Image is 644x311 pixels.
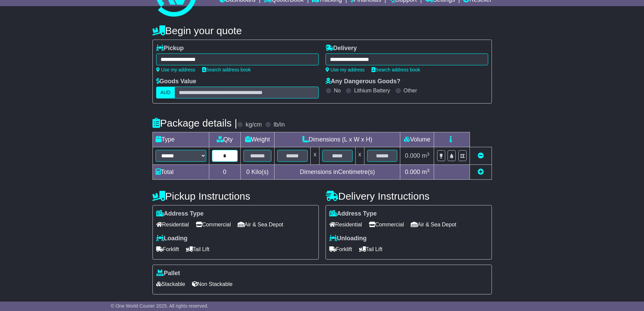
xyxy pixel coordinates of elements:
[422,169,430,175] span: m
[478,152,484,159] a: Remove this item
[372,67,420,72] a: Search address book
[326,191,492,202] h4: Delivery Instructions
[326,45,357,52] label: Delivery
[326,67,365,72] a: Use my address
[156,210,204,218] label: Address Type
[329,210,377,218] label: Address Type
[240,165,275,180] td: Kilo(s)
[156,78,196,85] label: Goods Value
[186,244,210,254] span: Tail Lift
[405,152,420,159] span: 0.000
[369,219,404,230] span: Commercial
[238,219,283,230] span: Air & Sea Depot
[152,191,319,202] h4: Pickup Instructions
[152,132,209,147] td: Type
[156,244,179,254] span: Forklift
[405,169,420,175] span: 0.000
[209,165,240,180] td: 0
[334,87,341,94] label: No
[192,279,233,289] span: Non Stackable
[275,165,400,180] td: Dimensions in Centimetre(s)
[156,45,184,52] label: Pickup
[156,270,180,277] label: Pallet
[326,78,401,85] label: Any Dangerous Goods?
[156,67,195,72] a: Use my address
[478,169,484,175] a: Add new item
[422,152,430,159] span: m
[152,25,492,36] h4: Begin your quote
[329,244,352,254] span: Forklift
[245,121,262,129] label: kg/cm
[329,235,367,242] label: Unloading
[273,121,285,129] label: lb/in
[209,132,240,147] td: Qty
[152,165,209,180] td: Total
[400,132,434,147] td: Volume
[311,147,319,165] td: x
[196,219,231,230] span: Commercial
[354,87,390,94] label: Lithium Battery
[355,147,364,165] td: x
[427,152,430,157] sup: 3
[156,279,185,289] span: Stackable
[246,169,249,175] span: 0
[156,219,189,230] span: Residential
[152,117,237,129] h4: Package details |
[275,132,400,147] td: Dimensions (L x W x H)
[156,87,175,98] label: AUD
[404,87,417,94] label: Other
[411,219,456,230] span: Air & Sea Depot
[329,219,362,230] span: Residential
[156,235,188,242] label: Loading
[111,303,209,309] span: © One World Courier 2025. All rights reserved.
[427,168,430,173] sup: 3
[240,132,275,147] td: Weight
[359,244,383,254] span: Tail Lift
[202,67,251,72] a: Search address book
